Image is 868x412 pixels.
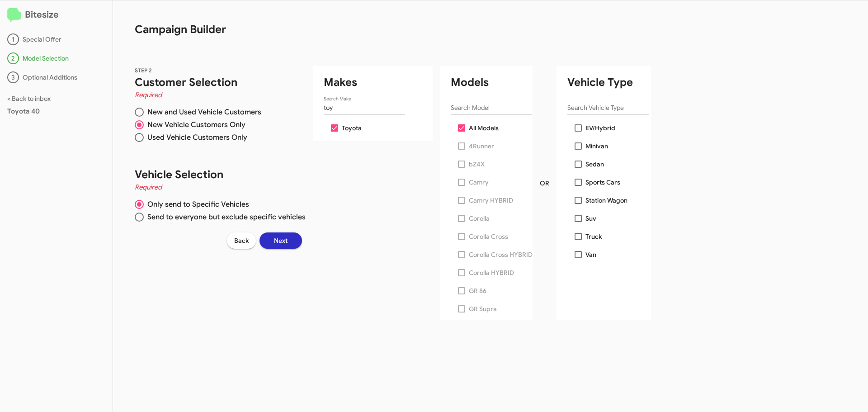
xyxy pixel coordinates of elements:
button: Next [259,232,302,249]
span: OR [540,179,549,188]
h4: Required [135,182,306,193]
h1: Vehicle Selection [135,167,306,182]
span: Suv [585,213,596,224]
div: Model Selection [7,52,105,64]
h1: Models [451,75,533,90]
div: 1 [7,33,19,45]
span: STEP 2 [135,67,152,74]
span: Van [585,249,596,260]
h1: Customer Selection [135,75,306,90]
h2: Bitesize [7,8,105,23]
span: Back [234,232,249,249]
span: bZ4X [469,159,485,170]
span: Corolla Cross HYBRID [469,249,533,260]
span: 4Runner [469,141,494,152]
img: logo-minimal.svg [7,8,21,23]
span: Toyota [342,123,362,133]
span: Send to everyone but exclude specific vehicles [144,213,306,222]
span: Used Vehicle Customers Only [144,133,247,142]
span: GR Supra [469,303,497,314]
div: Optional Additions [7,71,105,83]
div: 2 [7,52,19,64]
span: Only send to Specific Vehicles [144,200,249,209]
span: Corolla HYBRID [469,267,514,278]
span: Minivan [585,141,608,152]
div: 3 [7,71,19,83]
span: Sedan [585,159,604,170]
span: Corolla [469,213,490,224]
span: EV/Hybrid [585,123,615,133]
span: New and Used Vehicle Customers [144,108,261,117]
span: Corolla Cross [469,231,508,242]
span: New Vehicle Customers Only [144,120,245,129]
h1: Campaign Builder [113,0,621,37]
h1: Makes [324,75,433,90]
span: Sports Cars [585,177,620,188]
span: All Models [469,123,499,133]
span: Camry [469,177,489,188]
a: < Back to inbox [7,95,51,103]
button: Back [227,232,256,249]
div: Special Offer [7,33,105,45]
span: Station Wagon [585,195,627,206]
span: Camry HYBRID [469,195,513,206]
div: Toyota 40 [7,107,105,116]
h4: Required [135,90,306,100]
span: GR 86 [469,285,486,296]
span: Next [274,232,288,249]
h1: Vehicle Type [567,75,651,90]
span: Truck [585,231,602,242]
